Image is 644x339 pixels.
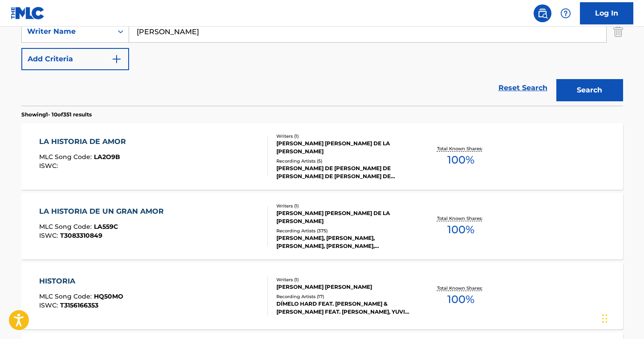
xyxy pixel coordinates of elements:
[39,136,130,147] div: LA HISTORIA DE AMOR
[276,203,411,209] div: Writers ( 1 )
[21,193,623,259] a: LA HISTORIA DE UN GRAN AMORMLC Song Code:LA559CISWC:T3083310849Writers (1)[PERSON_NAME] [PERSON_N...
[21,123,623,190] a: LA HISTORIA DE AMORMLC Song Code:LA2O9BISWC:Writers (1)[PERSON_NAME] [PERSON_NAME] DE LA [PERSON_...
[94,223,118,231] span: LA559C
[537,8,548,19] img: search
[276,140,411,156] div: [PERSON_NAME] [PERSON_NAME] DE LA [PERSON_NAME]
[602,305,608,332] div: Drag
[556,79,623,101] button: Search
[39,223,94,231] span: MLC Song Code :
[39,206,168,217] div: LA HISTORIA DE UN GRAN AMOR
[276,300,411,316] div: DÍMELO HARD FEAT. [PERSON_NAME] & [PERSON_NAME] FEAT. [PERSON_NAME], YUVI|[PERSON_NAME], [PERSON_...
[437,215,485,222] p: Total Known Shares:
[613,20,623,43] img: Delete Criterion
[447,291,474,307] span: 100 %
[599,296,644,339] iframe: Chat Widget
[39,153,94,161] span: MLC Song Code :
[276,283,411,291] div: [PERSON_NAME] [PERSON_NAME]
[94,292,123,300] span: HQ50MO
[437,285,485,291] p: Total Known Shares:
[494,78,552,98] a: Reset Search
[27,26,107,37] div: Writer Name
[39,301,60,309] span: ISWC :
[447,152,474,168] span: 100 %
[11,7,45,20] img: MLC Logo
[276,133,411,140] div: Writers ( 1 )
[437,145,485,152] p: Total Known Shares:
[534,4,551,22] a: Public Search
[21,48,129,70] button: Add Criteria
[39,162,60,170] span: ISWC :
[94,153,120,161] span: LA2O9B
[560,8,571,19] img: help
[557,4,575,22] div: Help
[60,231,102,239] span: T3083310849
[21,263,623,329] a: HISTORIAMLC Song Code:HQ50MOISWC:T3156166353Writers (1)[PERSON_NAME] [PERSON_NAME]Recording Artis...
[276,276,411,283] div: Writers ( 1 )
[447,222,474,238] span: 100 %
[276,209,411,225] div: [PERSON_NAME] [PERSON_NAME] DE LA [PERSON_NAME]
[21,111,92,119] p: Showing 1 - 10 of 351 results
[39,292,94,300] span: MLC Song Code :
[39,231,60,239] span: ISWC :
[276,164,411,180] div: [PERSON_NAME] DE [PERSON_NAME] DE [PERSON_NAME] DE [PERSON_NAME] DE [PERSON_NAME] DE LA [PERSON_N...
[111,54,122,64] img: 9d2ae6d4665cec9f34b9.svg
[60,301,98,309] span: T3156166353
[276,158,411,164] div: Recording Artists ( 5 )
[580,2,633,24] a: Log In
[276,293,411,300] div: Recording Artists ( 17 )
[39,276,123,287] div: HISTORIA
[276,234,411,250] div: [PERSON_NAME], [PERSON_NAME], [PERSON_NAME], [PERSON_NAME], [PERSON_NAME]
[276,227,411,234] div: Recording Artists ( 375 )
